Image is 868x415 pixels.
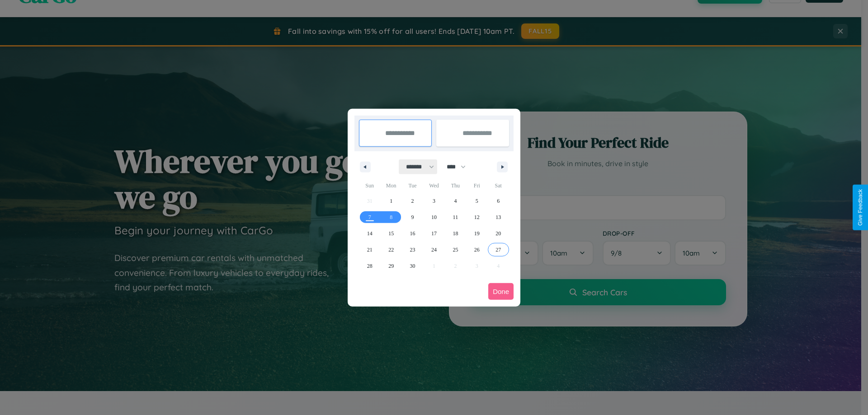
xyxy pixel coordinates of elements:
[402,225,423,242] button: 16
[368,209,371,225] span: 7
[488,209,509,225] button: 13
[367,258,373,274] span: 28
[367,225,373,242] span: 14
[388,242,394,258] span: 22
[410,258,415,274] span: 30
[466,209,487,225] button: 12
[453,225,458,242] span: 18
[466,242,487,258] button: 26
[445,242,466,258] button: 25
[466,193,487,209] button: 5
[453,242,458,258] span: 25
[423,225,444,242] button: 17
[445,193,466,209] button: 4
[431,209,437,225] span: 10
[488,193,509,209] button: 6
[488,242,509,258] button: 27
[411,193,414,209] span: 2
[423,242,444,258] button: 24
[476,193,478,209] span: 5
[857,189,863,226] div: Give Feedback
[488,225,509,242] button: 20
[495,209,501,225] span: 13
[431,242,437,258] span: 24
[402,258,423,274] button: 30
[497,193,500,209] span: 6
[423,193,444,209] button: 3
[495,225,501,242] span: 20
[380,258,401,274] button: 29
[390,193,392,209] span: 1
[402,193,423,209] button: 2
[474,225,480,242] span: 19
[433,193,435,209] span: 3
[411,209,414,225] span: 9
[359,178,380,193] span: Sun
[359,209,380,225] button: 7
[380,209,401,225] button: 8
[410,242,415,258] span: 23
[474,209,480,225] span: 12
[388,258,394,274] span: 29
[474,242,480,258] span: 26
[466,225,487,242] button: 19
[388,225,394,242] span: 15
[380,178,401,193] span: Mon
[402,178,423,193] span: Tue
[454,193,457,209] span: 4
[402,209,423,225] button: 9
[410,225,415,242] span: 16
[495,242,501,258] span: 27
[445,209,466,225] button: 11
[453,209,458,225] span: 11
[445,225,466,242] button: 18
[402,242,423,258] button: 23
[367,242,373,258] span: 21
[380,225,401,242] button: 15
[488,178,509,193] span: Sat
[423,209,444,225] button: 10
[359,258,380,274] button: 28
[466,178,487,193] span: Fri
[488,283,514,300] button: Done
[359,225,380,242] button: 14
[380,242,401,258] button: 22
[431,225,437,242] span: 17
[445,178,466,193] span: Thu
[423,178,444,193] span: Wed
[359,242,380,258] button: 21
[380,193,401,209] button: 1
[390,209,392,225] span: 8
